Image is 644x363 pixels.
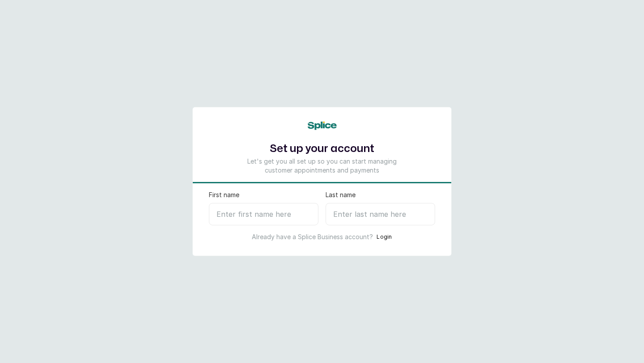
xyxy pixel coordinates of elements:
label: Last name [326,190,356,199]
h1: Set up your account [243,141,401,157]
p: Already have a Splice Business account? [252,232,373,241]
p: Let's get you all set up so you can start managing customer appointments and payments [243,157,401,175]
input: Enter first name here [209,203,318,225]
label: First name [209,190,239,199]
button: Login [377,232,392,241]
input: Enter last name here [326,203,435,225]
